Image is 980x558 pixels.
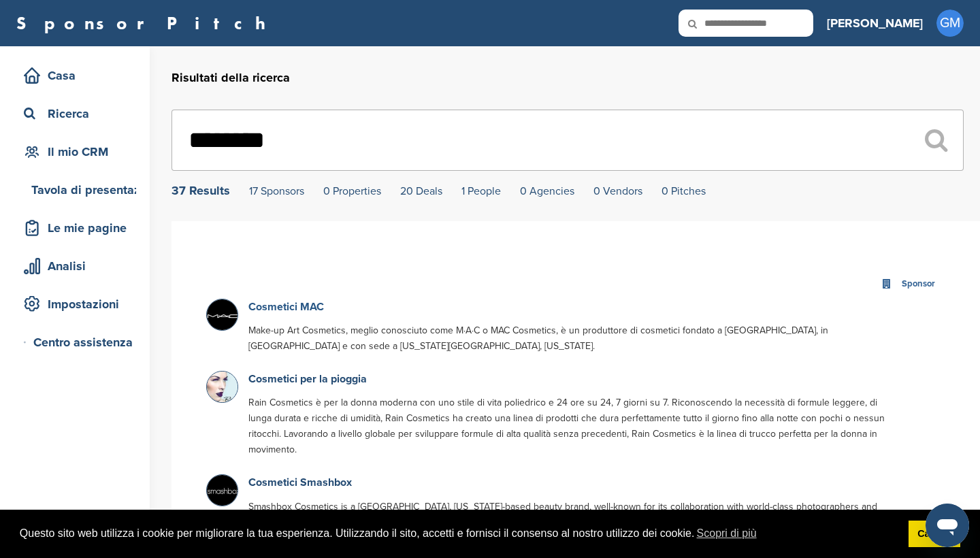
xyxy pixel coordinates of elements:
a: 0 Vendors [593,184,642,198]
div: 37 Results [171,184,230,197]
div: Centro assistenza [20,330,136,355]
h2: Risultati della ricerca [171,69,964,87]
h3: [PERSON_NAME] [827,14,923,33]
iframe: Pulsante per aprire la finestra di messaggistica [926,504,969,547]
a: Ricerca [14,98,136,129]
a: Tavola di presentazione [14,174,136,206]
div: Il mio CRM [20,139,136,164]
a: 1 People [461,184,501,198]
div: Le mie pagine [20,216,136,240]
a: 20 Deals [400,184,442,198]
a: Cosmetici per la pioggia [248,372,367,386]
a: Cosmetici MAC [248,300,324,314]
p: Make-up Art Cosmetics, meglio conosciuto come M·A·C o MAC Cosmetics, è un produttore di cosmetici... [248,323,900,354]
div: Impostazioni [20,292,136,316]
div: Casa [20,63,136,88]
a: Casa [14,60,136,91]
img: Dati [207,372,241,406]
p: Smashbox Cosmetics is a [GEOGRAPHIC_DATA], [US_STATE]-based beauty brand, well-known for its coll... [248,499,900,530]
a: Cosmetici Smashbox [248,476,352,489]
div: Sponsor [898,276,938,292]
a: Analisi [14,250,136,282]
a: Sponsor Pitch [16,14,274,32]
div: Tavola di presentazione [20,178,136,202]
p: Rain Cosmetics è per la donna moderna con uno stile di vita poliedrico e 24 ore su 24, 7 giorni s... [248,395,900,457]
a: diseseli il messaggio del cookie [909,521,961,548]
a: scopri di più sui cookie [694,523,758,544]
a: [PERSON_NAME] [827,8,923,38]
span: Questo sito web utilizza i cookie per migliorare la tua esperienza. Utilizzando il sito, accetti ... [20,523,898,544]
a: 0 Agencies [520,184,574,198]
img: Dati [207,475,241,509]
a: Centro assistenza [14,327,136,358]
a: Il mio CRM [14,136,136,167]
a: Le mie pagine [14,212,136,244]
a: 0 Properties [323,184,381,198]
a: Impostazioni [14,289,136,320]
div: Ricerca [20,101,136,126]
a: 0 Pitches [661,184,706,198]
img: Dati [207,299,241,333]
span: GM [936,10,964,37]
div: Analisi [20,254,136,278]
a: 17 Sponsors [249,184,304,198]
